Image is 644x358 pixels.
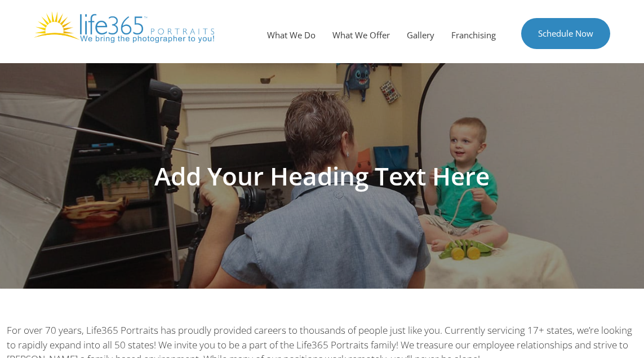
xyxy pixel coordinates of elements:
[398,18,443,52] a: Gallery
[443,18,504,52] a: Franchising
[521,18,610,49] a: Schedule Now
[7,163,638,188] h1: Add Your Heading Text Here
[324,18,398,52] a: What We Offer
[34,11,214,43] img: Life365
[259,18,324,52] a: What We Do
